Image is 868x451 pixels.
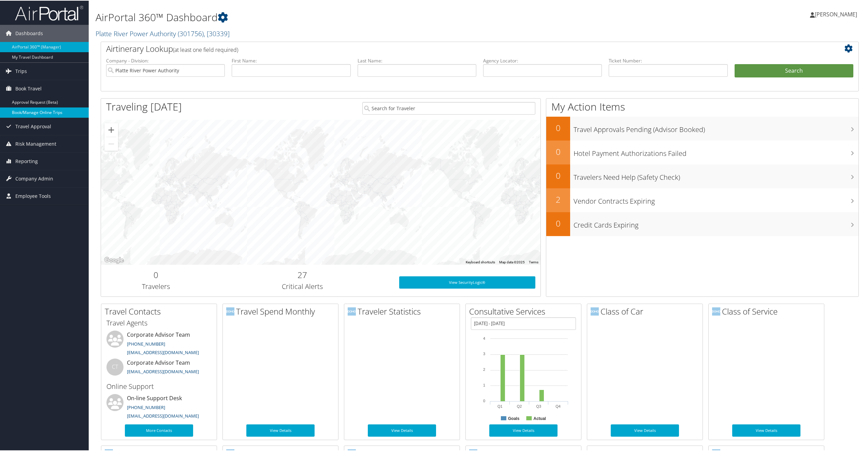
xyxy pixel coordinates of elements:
[497,404,503,408] text: Q1
[178,28,204,38] span: ( 301756 )
[106,281,206,291] h3: Travelers
[106,268,206,280] h2: 0
[483,351,485,355] tspan: 3
[104,122,118,136] button: Zoom in
[216,268,389,280] h2: 27
[127,340,165,346] a: [PHONE_NUMBER]
[96,10,608,24] h1: AirPortal 360™ Dashboard
[96,28,230,38] a: Platte River Power Authority
[536,404,541,408] text: Q3
[106,381,212,391] h3: Online Support
[508,416,520,420] text: Goals
[399,276,535,288] a: View SecurityLogic®
[15,187,51,204] span: Employee Tools
[483,367,485,371] tspan: 2
[546,188,858,212] a: 2Vendor Contracts Expiring
[732,424,800,436] a: View Details
[712,307,720,315] img: domo-logo.png
[555,404,561,408] text: Q4
[609,57,727,63] label: Ticket Number:
[226,305,338,317] h2: Travel Spend Monthly
[712,305,824,317] h2: Class of Service
[173,45,238,53] span: (at least one field required)
[469,305,581,317] h2: Consultative Services
[546,121,570,133] h2: 0
[127,349,199,355] a: [EMAIL_ADDRESS][DOMAIN_NAME]
[529,260,538,263] a: Terms (opens in new tab)
[103,358,215,380] li: Corporate Advisor Team
[348,305,460,317] h2: Traveler Statistics
[15,117,51,134] span: Travel Approval
[348,307,356,315] img: domo-logo.png
[546,193,570,205] h2: 2
[574,192,858,205] h3: Vendor Contracts Expiring
[103,330,215,358] li: Corporate Advisor Team
[483,398,485,402] tspan: 0
[106,99,182,113] h1: Traveling [DATE]
[546,169,570,181] h2: 0
[483,336,485,340] tspan: 4
[104,136,118,150] button: Zoom out
[611,424,679,436] a: View Details
[546,99,858,113] h1: My Action Items
[362,101,535,114] input: Search for Traveler
[574,121,858,134] h3: Travel Approvals Pending (Advisor Booked)
[574,216,858,229] h3: Credit Cards Expiring
[466,259,495,264] button: Keyboard shortcuts
[106,318,212,327] h3: Travel Agents
[735,63,853,77] button: Search
[591,305,703,317] h2: Class of Car
[103,255,125,264] a: Open this area in Google Maps (opens a new window)
[533,416,546,420] text: Actual
[546,140,858,164] a: 0Hotel Payment Authorizations Failed
[15,24,43,41] span: Dashboards
[226,307,234,315] img: domo-logo.png
[246,424,315,436] a: View Details
[546,217,570,229] h2: 0
[103,255,125,264] img: Google
[106,42,790,54] h2: Airtinerary Lookup
[106,358,124,375] div: CT
[15,79,42,97] span: Book Travel
[546,145,570,157] h2: 0
[499,260,525,263] span: Map data ©2025
[125,424,193,436] a: More Contacts
[15,62,27,79] span: Trips
[15,152,38,169] span: Reporting
[574,145,858,158] h3: Hotel Payment Authorizations Failed
[232,57,350,63] label: First Name:
[105,305,217,317] h2: Travel Contacts
[103,393,215,421] li: On-line Support Desk
[574,169,858,181] h3: Travelers Need Help (Safety Check)
[483,382,485,387] tspan: 1
[15,135,56,152] span: Risk Management
[546,212,858,235] a: 0Credit Cards Expiring
[358,57,476,63] label: Last Name:
[15,170,53,187] span: Company Admin
[15,4,83,20] img: airportal-logo.png
[368,424,436,436] a: View Details
[546,116,858,140] a: 0Travel Approvals Pending (Advisor Booked)
[517,404,522,408] text: Q2
[216,281,389,291] h3: Critical Alerts
[127,404,165,410] a: [PHONE_NUMBER]
[127,412,199,418] a: [EMAIL_ADDRESS][DOMAIN_NAME]
[483,57,602,63] label: Agency Locator:
[810,3,864,24] a: [PERSON_NAME]
[489,424,558,436] a: View Details
[591,307,599,315] img: domo-logo.png
[127,368,199,374] a: [EMAIL_ADDRESS][DOMAIN_NAME]
[546,164,858,188] a: 0Travelers Need Help (Safety Check)
[106,57,225,63] label: Company - Division:
[815,10,857,17] span: [PERSON_NAME]
[204,28,230,38] span: , [ 30339 ]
